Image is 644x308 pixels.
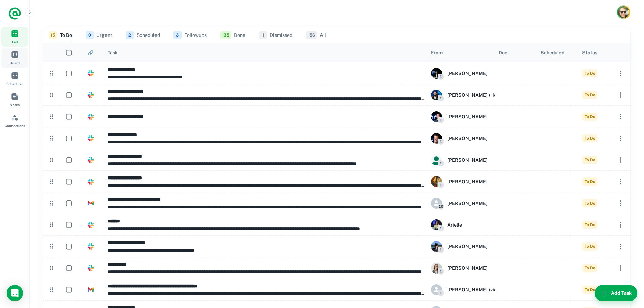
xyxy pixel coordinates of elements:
a: List [1,27,28,47]
span: To Do [582,199,597,207]
span: 3 [173,31,182,39]
span: 135 [220,31,231,39]
button: Account button [617,5,630,19]
h6: [PERSON_NAME] [447,156,488,164]
div: Due [499,50,507,55]
span: To Do [582,286,597,294]
img: 8735815528868_8e93d6da050ccf016ced_72.png [431,176,442,187]
img: https://app.briefmatic.com/assets/integrations/slack.png [88,70,94,76]
img: https://app.briefmatic.com/assets/integrations/slack.png [88,92,94,98]
img: 3392844319573_78a9006b37603b51b26d_72.jpg [431,241,442,252]
span: 156 [306,31,317,39]
span: 1 [438,268,444,275]
div: Andrew Hannan [431,155,488,165]
div: Philip Chan (via Google Docs) [431,284,527,295]
span: 2 [126,31,134,39]
span: To Do [582,264,597,272]
img: https://app.briefmatic.com/assets/integrations/gmail.png [88,287,94,293]
div: Doria Katos [431,263,488,274]
img: https://app.briefmatic.com/assets/integrations/slack.png [88,157,94,163]
span: Connections [5,123,25,128]
h6: [PERSON_NAME] [447,135,488,142]
img: 7723456674023_cba75129120dac0835d9_72.jpg [431,68,442,79]
img: https://app.briefmatic.com/assets/integrations/gmail.png [88,200,94,206]
div: Ross Howard [431,133,488,144]
span: Board [10,60,20,66]
img: 8741606850468_81ca8bc7b039a0e02ec1_72.png [431,90,442,100]
a: Board [1,48,28,68]
h6: [PERSON_NAME] [447,113,488,120]
span: To Do [582,156,597,164]
h6: [PERSON_NAME] [447,243,488,250]
img: https://app.briefmatic.com/assets/integrations/slack.png [88,135,94,141]
div: Michael Steckler [431,68,488,79]
span: To Do [582,177,597,186]
img: https://app.briefmatic.com/assets/integrations/slack.png [88,222,94,228]
h6: [PERSON_NAME] [447,264,488,272]
button: To Do [49,27,72,43]
img: 7709911413328_3ff5b52583c4b0eadcfc_72.png [431,111,442,122]
button: All [306,27,326,43]
img: 7729012468373_eebf95000e65369c40f7_72.jpg [431,133,442,144]
span: To Do [582,113,597,121]
span: To Do [582,221,597,229]
button: Urgent [86,27,112,43]
img: https://app.briefmatic.com/assets/integrations/slack.png [88,179,94,185]
span: List [12,39,18,45]
button: Done [220,27,245,43]
span: To Do [582,242,597,251]
span: 1 [438,95,444,101]
span: To Do [582,134,597,142]
div: Scheduled [541,50,564,55]
h6: [PERSON_NAME] [447,70,488,77]
div: Karl Chaffey [431,111,488,122]
div: Cobi Emery [431,198,488,209]
span: 1 [438,247,444,253]
img: 19f584da56abc5d0ef56847ad426b9b3.jpg [431,155,442,165]
span: 1 [438,290,444,296]
a: Logo [8,7,22,20]
div: Arielle [431,219,462,230]
span: 1 [438,117,444,123]
h6: [PERSON_NAME] [447,178,488,185]
span: 1 [438,160,444,166]
button: Followups [173,27,207,43]
div: From [431,50,443,55]
button: Dismissed [259,27,292,43]
span: 1 [438,182,444,188]
button: Scheduled [126,27,160,43]
img: 8821892662563_ec21a45e795f13f1e626_72.jpg [431,263,442,274]
span: 1 [438,225,444,231]
span: 20 [438,204,444,210]
a: Connections [1,111,28,131]
span: To Do [582,69,597,77]
h6: [PERSON_NAME] [447,199,488,207]
button: Add Task [595,285,637,301]
h6: Arielle [447,221,462,229]
span: 1 [259,31,267,39]
a: Scheduler [1,69,28,89]
div: Load Chat [7,285,23,301]
a: Notes [1,90,28,110]
img: Karl Chaffey [618,6,629,18]
img: https://app.briefmatic.com/assets/integrations/slack.png [88,243,94,250]
span: Notes [10,102,20,108]
h6: [PERSON_NAME] (He/Him) [447,91,509,99]
span: 15 [49,31,57,39]
div: Ming Chen [431,241,488,252]
span: 1 [438,139,444,145]
div: 🔗 [88,50,93,55]
span: Scheduler [6,81,23,87]
img: https://app.briefmatic.com/assets/integrations/slack.png [88,265,94,271]
img: 7821289833430_ae9af3405d6b62d06fd4_72.jpg [431,219,442,230]
span: 1 [438,74,444,80]
h6: [PERSON_NAME] (via Google Docs) [447,286,527,293]
div: Status [582,50,597,55]
span: To Do [582,91,597,99]
div: Alena Karpova [431,176,488,187]
img: https://app.briefmatic.com/assets/integrations/slack.png [88,114,94,120]
div: Mik Mcguckin (He/Him) [431,90,509,100]
div: Task [108,50,118,55]
span: 0 [86,31,94,39]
